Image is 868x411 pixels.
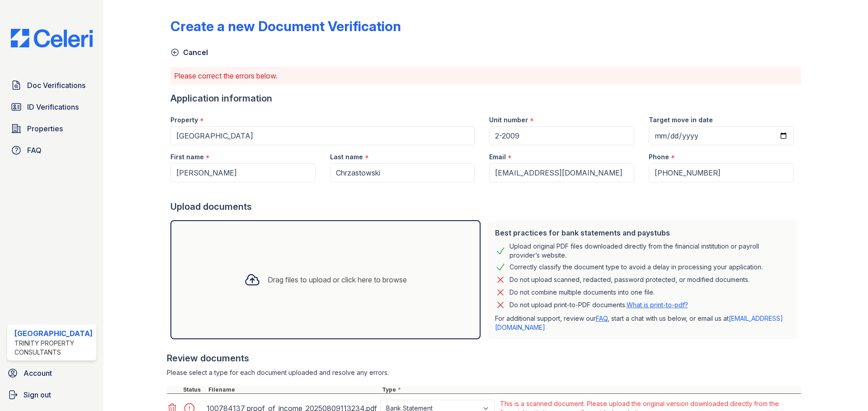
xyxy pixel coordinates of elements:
[489,115,528,125] label: Unit number
[170,115,198,125] label: Property
[14,328,93,339] div: [GEOGRAPHIC_DATA]
[627,301,688,309] a: What is print-to-pdf?
[649,152,669,162] label: Phone
[24,368,52,379] span: Account
[495,227,790,238] div: Best practices for bank statements and paystubs
[14,339,93,357] div: Trinity Property Consultants
[489,152,506,162] label: Email
[27,145,42,156] span: FAQ
[207,386,380,393] div: Filename
[174,70,797,81] p: Please correct the errors below.
[170,200,801,213] div: Upload documents
[170,152,204,162] label: First name
[167,352,801,365] div: Review documents
[4,386,100,404] a: Sign out
[7,76,96,94] a: Doc Verifications
[7,120,96,138] a: Properties
[7,98,96,116] a: ID Verifications
[4,364,100,382] a: Account
[167,368,801,377] div: Please select a type for each document uploaded and resolve any errors.
[380,386,801,393] div: Type
[509,274,750,285] div: Do not upload scanned, redacted, password protected, or modified documents.
[509,262,763,272] div: Correctly classify the document type to avoid a delay in processing your application.
[170,92,801,105] div: Application information
[7,141,96,159] a: FAQ
[4,29,100,47] img: CE_Logo_Blue-a8612792a0a2168367f1c8372b55b34899dd931a85d93a1a3d3e32e68fde9ad4.png
[181,386,207,393] div: Status
[170,47,208,58] a: Cancel
[27,102,79,112] span: ID Verifications
[170,18,401,34] div: Create a new Document Verification
[596,314,608,322] a: FAQ
[495,314,790,332] p: For additional support, review our , start a chat with us below, or email us at
[509,242,790,260] div: Upload original PDF files downloaded directly from the financial institution or payroll provider’...
[27,123,63,134] span: Properties
[268,274,407,285] div: Drag files to upload or click here to browse
[27,80,85,91] span: Doc Verifications
[24,389,51,400] span: Sign out
[509,287,655,298] div: Do not combine multiple documents into one file.
[509,300,688,309] p: Do not upload print-to-PDF documents.
[649,115,713,125] label: Target move in date
[330,152,363,162] label: Last name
